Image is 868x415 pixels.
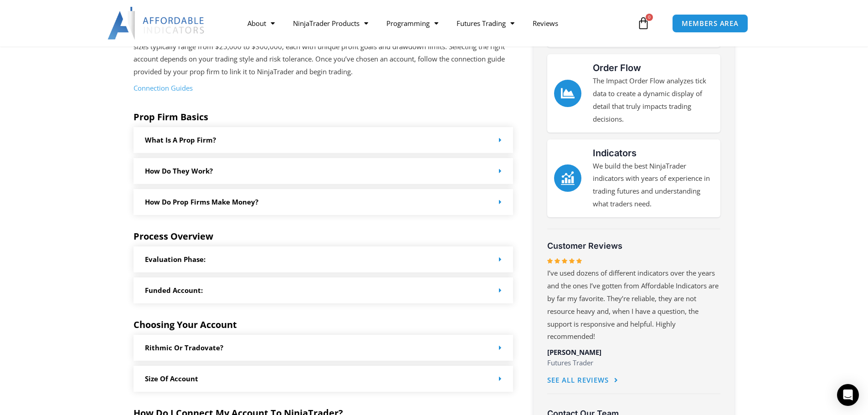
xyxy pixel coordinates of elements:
[134,83,193,92] a: Connection Guides
[108,7,205,40] img: LogoAI | Affordable Indicators – NinjaTrader
[447,13,524,34] a: Futures Trading
[134,277,514,303] div: Funded Account:
[377,13,447,34] a: Programming
[145,255,205,264] a: Evaluation Phase:
[134,335,514,361] div: Rithmic or Tradovate?
[593,62,641,73] a: Order Flow
[554,80,581,107] a: Order Flow
[238,13,284,34] a: About
[134,127,514,153] div: What is a prop firm?
[145,135,216,144] a: What is a prop firm?
[554,164,581,192] a: Indicators
[672,14,748,33] a: MEMBERS AREA
[145,343,223,352] a: Rithmic or Tradovate?
[593,75,714,125] p: The Impact Order Flow analyzes tick data to create a dynamic display of detail that truly impacts...
[646,14,653,21] span: 0
[134,189,514,215] div: How do Prop Firms make money?
[145,197,258,206] a: How do Prop Firms make money?
[134,246,514,272] div: Evaluation Phase:
[134,112,514,123] h5: Prop Firm Basics
[547,348,601,357] span: [PERSON_NAME]
[134,366,514,392] div: Size of Account
[593,148,637,159] a: Indicators
[547,377,609,384] span: See All Reviews
[238,13,635,34] nav: Menu
[547,370,618,391] a: See All Reviews
[145,286,203,295] a: Funded Account:
[682,20,739,27] span: MEMBERS AREA
[623,10,663,36] a: 0
[145,374,198,383] a: Size of Account
[134,319,514,330] h5: Choosing Your Account
[547,357,720,369] p: Futures Trader
[134,231,514,242] h5: Process Overview
[593,160,714,210] p: We build the best NinjaTrader indicators with years of experience in trading futures and understa...
[547,267,720,343] p: I’ve used dozens of different indicators over the years and the ones I’ve gotten from Affordable ...
[837,384,859,406] div: Open Intercom Messenger
[284,13,377,34] a: NinjaTrader Products
[524,13,567,34] a: Reviews
[547,241,720,251] h3: Customer Reviews
[134,158,514,184] div: How Do they work?
[145,166,213,175] a: How Do they work?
